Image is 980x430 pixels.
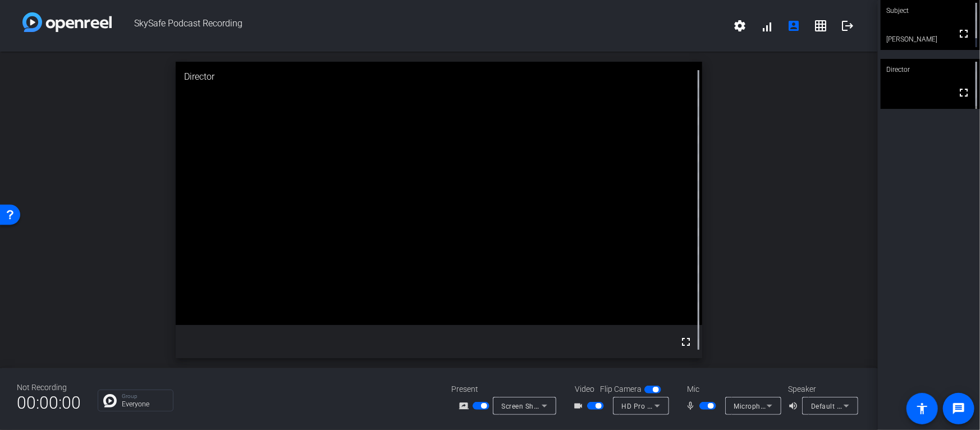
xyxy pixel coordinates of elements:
[788,399,802,413] mat-icon: volume_up
[734,401,899,410] span: Microphone (Yeti Stereo Microphone) (046d:0ab7)
[459,399,473,413] mat-icon: screen_share_outline
[788,383,855,395] div: Speaker
[17,382,81,394] div: Not Recording
[103,394,117,408] img: Chat Icon
[22,12,112,32] img: white-gradient.svg
[122,394,167,399] p: Group
[881,59,980,80] div: Director
[679,335,693,349] mat-icon: fullscreen
[112,12,726,39] span: SkySafe Podcast Recording
[787,19,800,33] mat-icon: account_box
[17,389,81,417] span: 00:00:00
[676,383,788,395] div: Mic
[952,402,965,415] mat-icon: message
[753,12,780,39] button: signal_cellular_alt
[814,19,827,33] mat-icon: grid_on
[915,402,929,415] mat-icon: accessibility
[176,62,702,92] div: Director
[451,383,564,395] div: Present
[733,19,747,33] mat-icon: settings
[122,401,167,408] p: Everyone
[841,19,854,33] mat-icon: logout
[574,399,587,413] mat-icon: videocam_outline
[622,401,738,410] span: HD Pro Webcam C920 (046d:0892)
[575,383,594,395] span: Video
[502,401,551,410] span: Screen Sharing
[957,27,970,40] mat-icon: fullscreen
[600,383,642,395] span: Flip Camera
[686,399,699,413] mat-icon: mic_none
[957,86,970,99] mat-icon: fullscreen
